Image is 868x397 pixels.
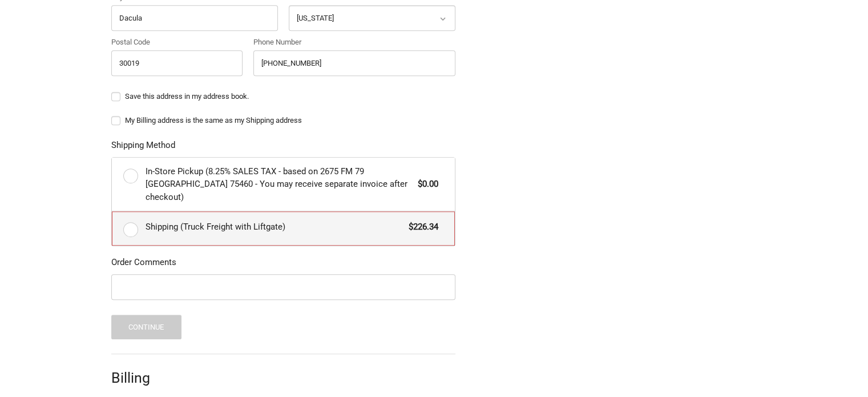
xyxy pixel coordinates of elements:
[253,37,455,48] label: Phone Number
[412,178,438,191] span: $0.00
[403,220,438,234] span: $226.34
[111,315,181,339] button: Continue
[146,220,403,234] span: Shipping (Truck Freight with Liftgate)
[146,165,413,204] span: In-Store Pickup (8.25% SALES TAX - based on 2675 FM 79 [GEOGRAPHIC_DATA] 75460 - You may receive ...
[111,37,243,48] label: Postal Code
[111,116,455,125] label: My Billing address is the same as my Shipping address
[111,139,175,157] legend: Shipping Method
[111,256,176,274] legend: Order Comments
[111,92,455,101] label: Save this address in my address book.
[111,369,178,387] h2: Billing
[811,342,868,397] iframe: Chat Widget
